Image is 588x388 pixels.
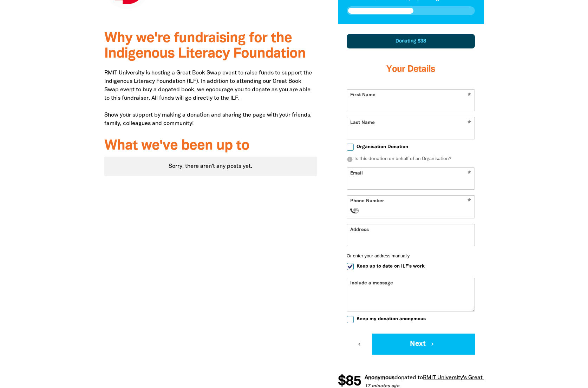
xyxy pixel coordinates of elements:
a: RMIT University's Great Book Swap [422,375,512,380]
span: Why we're fundraising for the Indigenous Literacy Foundation [104,32,306,60]
div: Sorry, there aren't any posts yet. [104,157,317,176]
i: info [347,156,353,163]
div: Donating $38 [347,34,475,48]
span: Keep my donation anonymous [357,316,426,322]
span: Organisation Donation [357,144,408,150]
i: Required [468,198,471,205]
input: Organisation Donation [347,144,354,151]
em: Anonymous [364,375,394,380]
i: chevron_left [356,341,362,347]
button: Or enter your address manually [347,253,475,258]
button: chevron_left [347,334,372,355]
p: RMIT University is hosting a Great Book Swap event to raise funds to support the Indigenous Liter... [104,69,317,128]
button: Next chevron_right [372,334,475,355]
h3: What we've been up to [104,138,317,154]
input: Keep up to date on ILF's work [347,263,354,270]
h3: Your Details [347,55,475,84]
span: donated to [394,375,422,380]
span: Keep up to date on ILF's work [357,263,425,270]
input: Keep my donation anonymous [347,316,354,323]
i: chevron_right [429,341,436,347]
p: Is this donation on behalf of an Organisation? [347,156,475,163]
div: Paginated content [104,157,317,176]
